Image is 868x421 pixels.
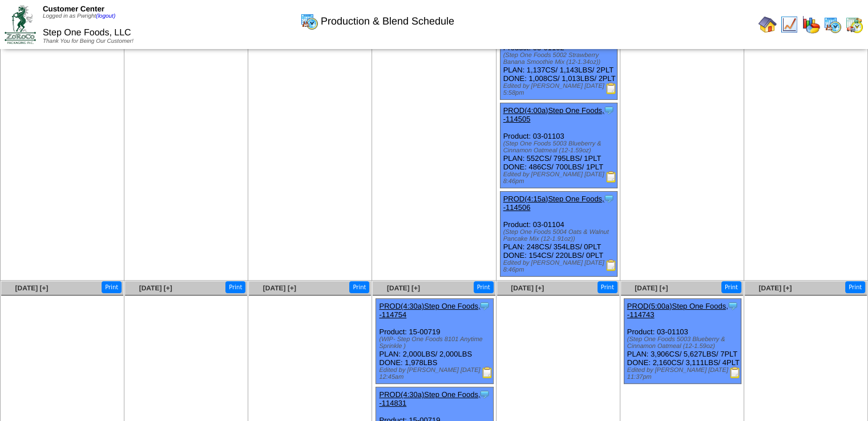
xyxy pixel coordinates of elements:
[503,171,617,185] div: Edited by [PERSON_NAME] [DATE] 8:46pm
[758,15,777,34] img: home.gif
[605,260,617,271] img: Production Report
[300,12,318,30] img: calendarprod.gif
[379,390,480,407] a: PROD(4:30a)Step One Foods, -114831
[379,367,493,380] div: Edited by [PERSON_NAME] [DATE] 12:45am
[603,104,615,116] img: Tooltip
[263,284,296,292] a: [DATE] [+]
[780,15,798,34] img: line_graph.gif
[349,281,369,293] button: Print
[845,15,863,34] img: calendarinout.gif
[500,103,617,188] div: Product: 03-01103 PLAN: 552CS / 795LBS / 1PLT DONE: 486CS / 700LBS / 1PLT
[102,281,122,293] button: Print
[5,5,36,43] img: ZoRoCo_Logo(Green%26Foil)%20jpg.webp
[802,15,820,34] img: graph.gif
[482,367,493,378] img: Production Report
[727,300,738,311] img: Tooltip
[503,83,617,96] div: Edited by [PERSON_NAME] [DATE] 5:58pm
[845,281,865,293] button: Print
[603,193,615,204] img: Tooltip
[500,192,617,277] div: Product: 03-01104 PLAN: 248CS / 354LBS / 0PLT DONE: 154CS / 220LBS / 0PLT
[15,284,48,292] a: [DATE] [+]
[605,171,617,183] img: Production Report
[379,302,480,319] a: PROD(4:30a)Step One Foods, -114754
[500,15,617,100] div: Product: 03-01102 PLAN: 1,137CS / 1,143LBS / 2PLT DONE: 1,008CS / 1,013LBS / 2PLT
[635,284,668,292] a: [DATE] [+]
[43,28,131,38] span: Step One Foods, LLC
[321,15,454,27] span: Production & Blend Schedule
[479,300,490,311] img: Tooltip
[823,15,842,34] img: calendarprod.gif
[379,336,493,350] div: (WIP- Step One Foods 8101 Anytime Sprinkle )
[605,83,617,94] img: Production Report
[387,284,420,292] a: [DATE] [+]
[43,38,134,44] span: Thank You for Being Our Customer!
[729,367,741,378] img: Production Report
[627,367,741,380] div: Edited by [PERSON_NAME] [DATE] 11:37pm
[43,13,115,19] span: Logged in as Pwright
[96,13,115,19] a: (logout)
[479,388,490,400] img: Tooltip
[503,260,617,273] div: Edited by [PERSON_NAME] [DATE] 8:46pm
[627,336,741,350] div: (Step One Foods 5003 Blueberry & Cinnamon Oatmeal (12-1.59oz)
[758,284,792,292] a: [DATE] [+]
[597,281,617,293] button: Print
[503,229,617,242] div: (Step One Foods 5004 Oats & Walnut Pancake Mix (12-1.91oz))
[503,52,617,66] div: (Step One Foods 5002 Strawberry Banana Smoothie Mix (12-1.34oz))
[503,106,604,123] a: PROD(4:00a)Step One Foods, -114505
[474,281,494,293] button: Print
[627,302,728,319] a: PROD(5:00a)Step One Foods, -114743
[376,299,494,384] div: Product: 15-00719 PLAN: 2,000LBS / 2,000LBS DONE: 1,978LBS
[503,140,617,154] div: (Step One Foods 5003 Blueberry & Cinnamon Oatmeal (12-1.59oz)
[624,299,741,384] div: Product: 03-01103 PLAN: 3,906CS / 5,627LBS / 7PLT DONE: 2,160CS / 3,111LBS / 4PLT
[721,281,741,293] button: Print
[225,281,245,293] button: Print
[511,284,544,292] a: [DATE] [+]
[503,195,604,212] a: PROD(4:15a)Step One Foods, -114506
[43,5,104,13] span: Customer Center
[139,284,172,292] a: [DATE] [+]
